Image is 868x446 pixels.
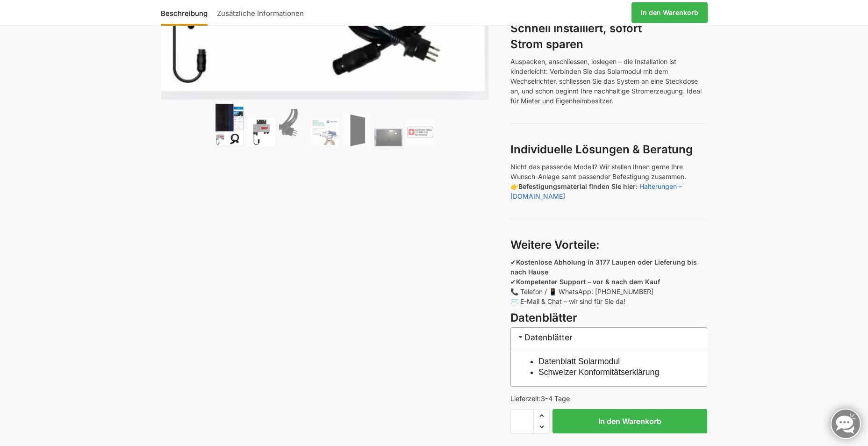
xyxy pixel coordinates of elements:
[510,258,697,276] strong: Kostenlose Abholung in 3177 Laupen oder Lieferung bis nach Hause
[212,1,308,24] a: Zusätzliche Informationen
[161,1,212,24] a: Beschreibung
[510,327,707,348] h3: Datenblätter
[215,103,244,146] img: Steckerfertig Plug & Play mit 410 Watt
[538,367,659,377] a: Schweizer Konformitätserklärung
[552,409,707,433] button: In den Warenkorb
[510,57,707,106] p: Auspacken, anschliessen, loslegen – die Installation ist kinderleicht: Verbinden Sie das Solarmod...
[510,143,693,156] strong: Individuelle Lösungen & Beratung
[534,421,549,433] span: Reduce quantity
[247,118,275,146] img: Nep 600
[374,129,402,146] img: Balkonkraftwerk 405/600 Watt erweiterbar – Bild 6
[343,114,371,146] img: TommaTech Vorderseite
[534,410,549,422] span: Increase quantity
[406,118,434,146] img: Balkonkraftwerk 405/600 Watt erweiterbar – Bild 7
[510,162,707,201] p: Nicht das passende Modell? Wir stellen Ihnen gerne Ihre Wunsch-Anlage samt passender Befestigung ...
[541,395,570,403] span: 3-4 Tage
[510,238,600,252] strong: Weitere Vorteile:
[510,395,570,403] span: Lieferzeit:
[538,357,620,366] a: Datenblatt Solarmodul
[518,182,638,190] strong: Befestigungsmaterial finden Sie hier:
[516,278,660,286] strong: Kompetenter Support – vor & nach dem Kauf
[631,2,708,23] a: In den Warenkorb
[510,257,707,306] p: ✔ ✔ 📞 Telefon / 📱 WhatsApp: [PHONE_NUMBER] ✉️ E-Mail & Chat – wir sind für Sie da!
[311,118,339,146] img: Balkonkraftwerk 405/600 Watt erweiterbar – Bild 4
[510,409,534,433] input: Produktmenge
[279,109,307,146] img: Anschlusskabel-3meter_schweizer-stecker
[510,310,707,326] h3: Datenblätter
